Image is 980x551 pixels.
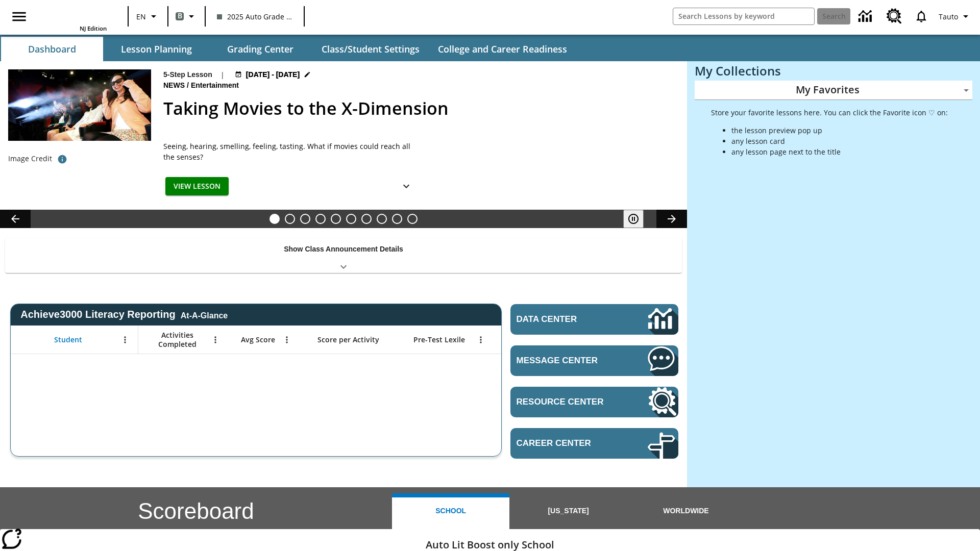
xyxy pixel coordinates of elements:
[8,69,151,141] img: Panel in front of the seats sprays water mist to the happy audience at a 4DX-equipped theater.
[20,309,228,320] span: Achieve3000 Literacy Reporting
[246,69,300,80] span: [DATE] - [DATE]
[181,309,228,320] div: At-A-Glance
[711,107,948,118] p: Store your favorite lessons here. You can click the Favorite icon ♡ on:
[1,37,103,61] button: Dashboard
[187,81,189,89] span: /
[695,81,972,100] div: My Favorites
[396,177,416,196] button: Show Details
[623,210,644,228] button: Pause
[300,214,310,224] button: Slide 3 Cars of the Future?
[80,24,107,32] span: NJ Edition
[284,244,403,255] p: Show Class Announcement Details
[627,493,745,529] button: Worldwide
[392,214,402,224] button: Slide 9 Remembering Justice O'Connor
[413,335,465,344] span: Pre-Test Lexile
[171,7,202,26] button: Boost Class color is gray green. Change class color
[517,314,613,324] span: Data Center
[233,69,313,80] button: Aug 18 - Aug 24 Choose Dates
[939,11,958,22] span: Tauto
[241,335,275,344] span: Avg Score
[132,7,164,26] button: Language: EN, Select a language
[52,150,72,168] button: Photo credit: Photo by The Asahi Shimbun via Getty Images
[473,332,488,347] button: Open Menu
[117,332,133,347] button: Open Menu
[163,95,675,121] h2: Taking Movies to the X-Dimension
[269,214,280,224] button: Slide 1 Taking Movies to the X-Dimension
[5,238,682,273] div: Show Class Announcement Details
[517,397,617,407] span: Resource Center
[377,214,387,224] button: Slide 8 The Cost of Tweeting
[517,356,617,366] span: Message Center
[852,3,880,31] a: Data Center
[731,125,948,136] li: the lesson preview pop up
[695,64,972,78] h3: My Collections
[935,7,976,26] button: Profile/Settings
[510,304,678,335] a: Data Center
[191,80,241,91] span: Entertainment
[509,493,627,529] button: [US_STATE]
[4,2,34,32] button: Open side menu
[430,37,575,61] button: College and Career Readiness
[908,3,935,30] a: Notifications
[143,331,211,349] span: Activities Completed
[346,214,356,224] button: Slide 6 Pre-release lesson
[54,335,82,344] span: Student
[731,136,948,146] li: any lesson card
[407,214,418,224] button: Slide 10 Sleepless in the Animal Kingdom
[217,11,292,22] span: 2025 Auto Grade 1 B
[510,345,678,376] a: Message Center
[105,37,207,61] button: Lesson Planning
[209,37,311,61] button: Grading Center
[517,438,617,448] span: Career Center
[136,11,146,22] span: EN
[40,3,107,32] div: Home
[392,493,509,529] button: School
[163,80,187,91] span: News
[656,210,687,228] button: Lesson carousel, Next
[285,214,295,224] button: Slide 2 Do You Want Fries With That?
[220,69,225,80] span: |
[163,69,212,80] p: 5-Step Lesson
[313,37,428,61] button: Class/Student Settings
[163,141,419,162] div: Seeing, hearing, smelling, feeling, tasting. What if movies could reach all the senses?
[40,4,107,24] a: Home
[165,177,229,196] button: View Lesson
[8,154,52,164] p: Image Credit
[279,332,295,347] button: Open Menu
[317,335,379,344] span: Score per Activity
[623,210,654,228] div: Pause
[208,332,223,347] button: Open Menu
[510,428,678,459] a: Career Center
[880,3,908,30] a: Resource Center, Will open in new tab
[510,387,678,417] a: Resource Center, Will open in new tab
[178,10,182,22] span: B
[731,146,948,157] li: any lesson page next to the title
[361,214,372,224] button: Slide 7 Career Lesson
[331,214,341,224] button: Slide 5 Working Too Hard
[673,8,814,24] input: search field
[315,214,326,224] button: Slide 4 South Korean Grandma Is a Star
